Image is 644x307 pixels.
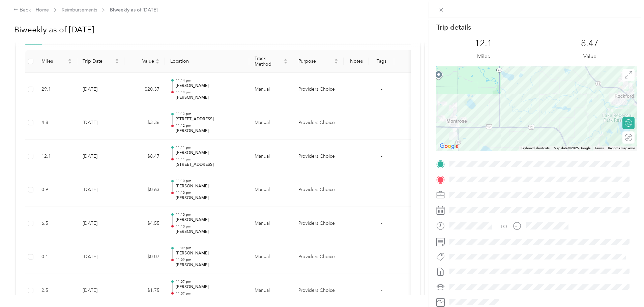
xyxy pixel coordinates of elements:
a: Terms (opens in new tab) [594,146,604,150]
iframe: Everlance-gr Chat Button Frame [606,269,644,307]
span: Map data ©2025 Google [554,146,590,150]
a: Open this area in Google Maps (opens a new window) [438,142,460,151]
p: Value [583,52,596,61]
p: Miles [477,52,490,61]
a: Report a map error [608,146,635,150]
p: 12.1 [475,38,492,49]
div: TO [500,223,507,230]
p: 8.47 [581,38,598,49]
button: Keyboard shortcuts [521,146,550,151]
p: Trip details [436,23,471,32]
img: Google [438,142,460,151]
